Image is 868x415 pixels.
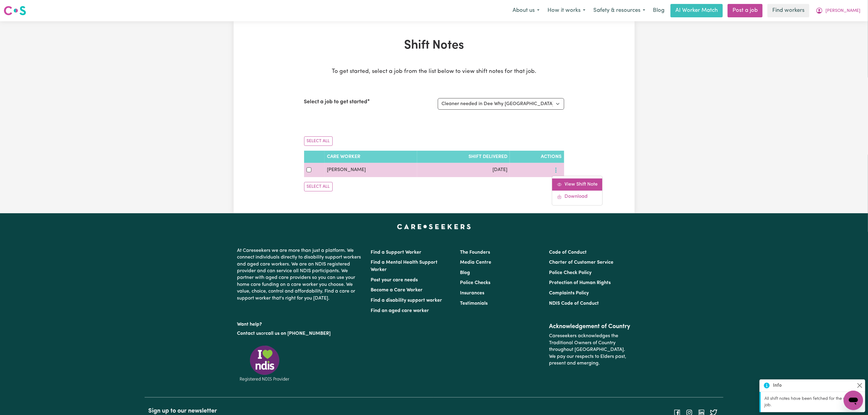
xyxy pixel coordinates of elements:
h2: Acknowledgement of Country [549,323,631,330]
img: Careseekers logo [4,5,26,16]
a: Contact us [237,331,261,336]
a: The Founders [460,250,490,255]
a: Find a disability support worker [371,298,442,303]
a: AI Worker Match [671,4,723,17]
a: Download [552,190,602,203]
a: Code of Conduct [549,250,587,255]
button: Select All [304,182,333,191]
button: Safety & resources [589,4,649,17]
a: Find workers [767,4,809,17]
p: At Careseekers we are more than just a platform. We connect individuals directly to disability su... [237,245,364,304]
a: Blog [649,4,668,17]
button: More options [550,165,562,175]
button: Close [856,382,863,389]
button: Select All [304,136,333,146]
span: Care Worker [327,154,360,159]
p: Careseekers acknowledges the Traditional Owners of Country throughout [GEOGRAPHIC_DATA]. We pay o... [549,330,631,369]
a: Media Centre [460,260,491,265]
p: Want help? [237,319,364,328]
a: Complaints Policy [549,291,589,296]
td: [DATE] [417,163,510,177]
a: Careseekers logo [4,4,26,18]
a: Find a Support Worker [371,250,422,255]
p: To get started, select a job from the list below to view shift notes for that job. [304,67,564,76]
button: About us [509,4,544,17]
strong: Info [773,382,782,389]
span: View Shift Note [564,182,598,187]
a: Post a job [728,4,763,17]
iframe: Button to launch messaging window, conversation in progress [844,391,863,410]
span: [PERSON_NAME] [825,8,860,14]
div: More options [552,176,603,205]
img: Registered NDIS provider [237,345,292,382]
a: Post your care needs [371,278,418,283]
p: or [237,328,364,339]
a: View Shift Note [552,178,602,190]
p: All shift notes have been fetched for the selected job. [764,396,862,409]
a: Find an aged care worker [371,308,429,313]
h2: Sign up to our newsletter [148,407,430,415]
a: call us on [PHONE_NUMBER] [266,331,331,336]
a: Follow Careseekers on Instagram [686,410,693,415]
a: Testimonials [460,301,488,306]
a: Find a Mental Health Support Worker [371,260,438,272]
button: How it works [544,4,589,17]
a: Protection of Human Rights [549,280,611,285]
a: Charter of Customer Service [549,260,613,265]
a: NDIS Code of Conduct [549,301,599,306]
a: Blog [460,270,470,275]
th: Actions [510,151,564,163]
a: Insurances [460,291,484,296]
a: Police Check Policy [549,270,592,275]
a: Follow Careseekers on Twitter [710,410,717,415]
button: My Account [812,4,864,17]
a: Police Checks [460,280,490,285]
span: [PERSON_NAME] [327,167,366,172]
th: Shift delivered [417,151,510,163]
a: Follow Careseekers on Facebook [674,410,681,415]
a: Become a Care Worker [371,288,423,293]
label: Select a job to get started [304,98,368,106]
a: Follow Careseekers on LinkedIn [698,410,705,415]
a: Careseekers home page [397,224,471,229]
h1: Shift Notes [304,38,564,53]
